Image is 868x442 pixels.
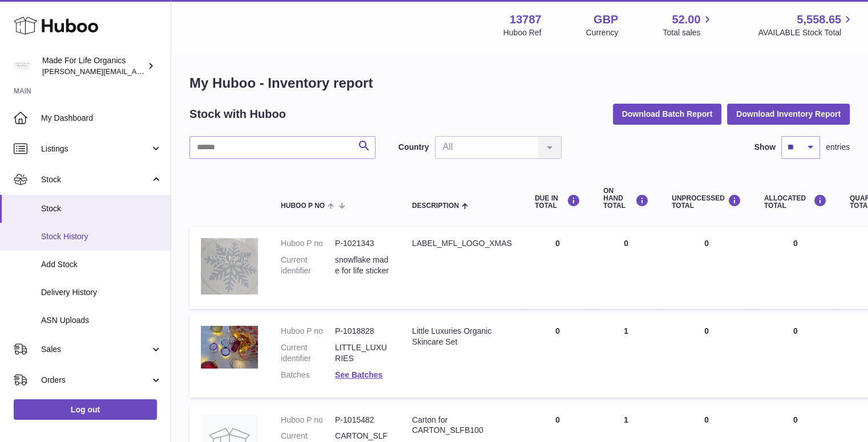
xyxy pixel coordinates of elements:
[335,238,389,249] dd: P-1021343
[335,415,389,425] dd: P-1015482
[41,144,150,154] span: Listings
[594,12,618,27] strong: GBP
[41,231,162,242] span: Stock History
[42,55,145,77] div: Made For Life Organics
[412,326,512,347] div: Little Luxuries Organic Skincare Set
[672,12,700,27] span: 52.00
[14,58,31,75] img: geoff.winwood@madeforlifeorganics.com
[42,67,290,76] span: [PERSON_NAME][EMAIL_ADDRESS][PERSON_NAME][DOMAIN_NAME]
[41,287,162,298] span: Delivery History
[613,104,722,124] button: Download Batch Report
[523,227,592,309] td: 0
[14,399,157,420] a: Log out
[201,238,258,294] img: product image
[412,202,459,210] span: Description
[586,27,619,38] div: Currency
[758,27,854,38] span: AVAILABLE Stock Total
[503,27,542,38] div: Huboo Ref
[335,326,389,337] dd: P-1018828
[41,113,162,124] span: My Dashboard
[603,187,649,210] div: ON HAND Total
[189,107,286,122] h2: Stock with Huboo
[663,27,713,38] span: Total sales
[592,227,660,309] td: 0
[41,315,162,326] span: ASN Uploads
[335,370,382,379] a: See Batches
[510,12,542,27] strong: 13787
[281,238,335,249] dt: Huboo P no
[592,314,660,398] td: 1
[281,202,325,210] span: Huboo P no
[398,142,429,153] label: Country
[672,194,741,210] div: UNPROCESSED Total
[753,227,838,309] td: 0
[826,142,850,153] span: entries
[758,12,854,38] a: 5,558.65 AVAILABLE Stock Total
[335,342,389,364] dd: LITTLE_LUXURIES
[41,174,150,185] span: Stock
[335,255,389,276] dd: snowflake made for life sticker
[281,370,335,380] dt: Batches
[189,74,850,92] h1: My Huboo - Inventory report
[281,326,335,337] dt: Huboo P no
[201,326,258,369] img: product image
[412,415,512,436] div: Carton for CARTON_SLFB100
[281,342,335,364] dt: Current identifier
[753,314,838,398] td: 0
[660,227,753,309] td: 0
[754,142,776,153] label: Show
[41,259,162,270] span: Add Stock
[281,255,335,276] dt: Current identifier
[41,203,162,214] span: Stock
[412,238,512,249] div: LABEL_MFL_LOGO_XMAS
[523,314,592,398] td: 0
[663,12,713,38] a: 52.00 Total sales
[535,194,580,210] div: DUE IN TOTAL
[797,12,841,27] span: 5,558.65
[764,194,827,210] div: ALLOCATED Total
[41,375,150,386] span: Orders
[727,104,850,124] button: Download Inventory Report
[281,415,335,425] dt: Huboo P no
[660,314,753,398] td: 0
[41,344,150,355] span: Sales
